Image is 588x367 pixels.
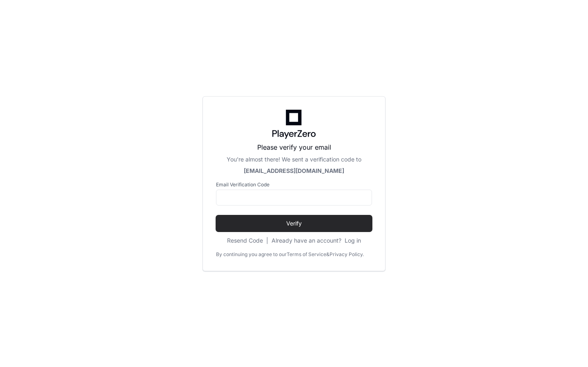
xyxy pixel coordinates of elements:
div: & [326,251,330,258]
a: Privacy Policy. [330,251,364,258]
label: Email Verification Code [216,181,372,188]
button: Verify [216,215,372,232]
span: | [266,237,268,245]
button: Resend Code [227,237,263,245]
div: [EMAIL_ADDRESS][DOMAIN_NAME] [216,167,372,175]
span: Verify [216,219,372,228]
div: You're almost there! We sent a verification code to [216,155,372,164]
p: Please verify your email [216,142,372,152]
div: By continuing you agree to our [216,251,287,258]
button: Log in [345,237,361,245]
div: Already have an account? [272,237,361,245]
a: Terms of Service [287,251,326,258]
